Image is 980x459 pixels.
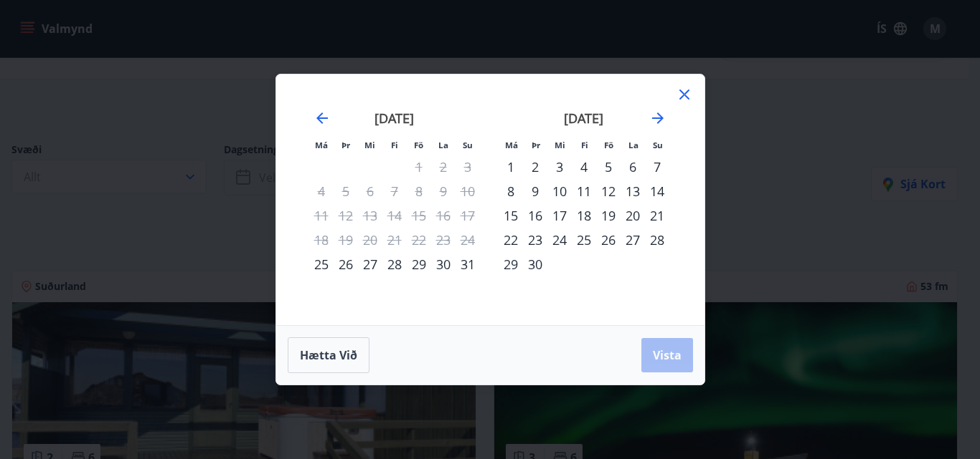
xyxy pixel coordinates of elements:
div: 30 [523,252,547,276]
div: 20 [621,203,645,228]
td: Choose sunnudagur, 7. september 2025 as your check-in date. It’s available. [645,155,669,179]
div: 22 [499,228,523,252]
small: Fi [581,140,588,150]
td: Not available. fimmtudagur, 7. ágúst 2025 [382,179,407,203]
div: 21 [645,203,669,228]
div: Move backward to switch to the previous month. [314,110,331,127]
div: 4 [572,155,596,179]
div: 26 [334,252,358,276]
td: Not available. þriðjudagur, 12. ágúst 2025 [334,203,358,228]
td: Not available. miðvikudagur, 20. ágúst 2025 [358,228,382,252]
small: Fö [414,140,423,150]
td: Choose þriðjudagur, 2. september 2025 as your check-in date. It’s available. [523,155,547,179]
td: Choose laugardagur, 6. september 2025 as your check-in date. It’s available. [621,155,645,179]
td: Choose sunnudagur, 31. ágúst 2025 as your check-in date. It’s available. [456,252,480,276]
span: Hætta við [300,347,357,363]
small: Þr [341,140,350,150]
div: 23 [523,228,547,252]
div: 8 [499,179,523,203]
div: 2 [523,155,547,179]
td: Choose þriðjudagur, 9. september 2025 as your check-in date. It’s available. [523,179,547,203]
td: Choose þriðjudagur, 23. september 2025 as your check-in date. It’s available. [523,228,547,252]
div: 27 [621,228,645,252]
td: Choose mánudagur, 25. ágúst 2025 as your check-in date. It’s available. [309,252,334,276]
div: 3 [547,155,572,179]
div: 25 [572,228,596,252]
div: Move forward to switch to the next month. [649,110,666,127]
div: 13 [621,179,645,203]
td: Choose miðvikudagur, 3. september 2025 as your check-in date. It’s available. [547,155,572,179]
td: Not available. föstudagur, 8. ágúst 2025 [407,179,431,203]
td: Not available. föstudagur, 22. ágúst 2025 [407,228,431,252]
div: 29 [499,252,523,276]
td: Not available. sunnudagur, 10. ágúst 2025 [456,179,480,203]
small: Su [463,140,473,150]
div: 11 [572,179,596,203]
td: Not available. sunnudagur, 17. ágúst 2025 [456,203,480,228]
td: Choose laugardagur, 27. september 2025 as your check-in date. It’s available. [621,228,645,252]
td: Choose laugardagur, 20. september 2025 as your check-in date. It’s available. [621,203,645,228]
strong: [DATE] [374,110,414,127]
td: Choose þriðjudagur, 16. september 2025 as your check-in date. It’s available. [523,203,547,228]
div: 17 [547,203,572,228]
div: 28 [382,252,407,276]
td: Choose sunnudagur, 28. september 2025 as your check-in date. It’s available. [645,228,669,252]
td: Not available. fimmtudagur, 21. ágúst 2025 [382,228,407,252]
td: Choose fimmtudagur, 4. september 2025 as your check-in date. It’s available. [572,155,596,179]
td: Choose fimmtudagur, 18. september 2025 as your check-in date. It’s available. [572,203,596,228]
div: 14 [645,179,669,203]
td: Not available. laugardagur, 16. ágúst 2025 [431,203,456,228]
td: Not available. sunnudagur, 3. ágúst 2025 [456,155,480,179]
small: Fi [391,140,398,150]
td: Choose mánudagur, 22. september 2025 as your check-in date. It’s available. [499,228,523,252]
button: Hætta við [288,337,369,373]
div: 28 [645,228,669,252]
div: 5 [596,155,621,179]
div: 26 [596,228,621,252]
td: Choose föstudagur, 29. ágúst 2025 as your check-in date. It’s available. [407,252,431,276]
div: 16 [523,203,547,228]
td: Choose fimmtudagur, 28. ágúst 2025 as your check-in date. It’s available. [382,252,407,276]
td: Choose mánudagur, 8. september 2025 as your check-in date. It’s available. [499,179,523,203]
td: Choose föstudagur, 19. september 2025 as your check-in date. It’s available. [596,203,621,228]
td: Choose föstudagur, 26. september 2025 as your check-in date. It’s available. [596,228,621,252]
td: Choose mánudagur, 29. september 2025 as your check-in date. It’s available. [499,252,523,276]
td: Choose föstudagur, 12. september 2025 as your check-in date. It’s available. [596,179,621,203]
div: 7 [645,155,669,179]
td: Choose miðvikudagur, 24. september 2025 as your check-in date. It’s available. [547,228,572,252]
small: Mi [364,140,375,150]
div: 9 [523,179,547,203]
td: Not available. mánudagur, 4. ágúst 2025 [309,179,334,203]
strong: [DATE] [564,110,603,127]
td: Not available. fimmtudagur, 14. ágúst 2025 [382,203,407,228]
td: Not available. sunnudagur, 24. ágúst 2025 [456,228,480,252]
td: Not available. föstudagur, 15. ágúst 2025 [407,203,431,228]
small: Þr [532,140,540,150]
td: Not available. þriðjudagur, 19. ágúst 2025 [334,228,358,252]
td: Choose sunnudagur, 21. september 2025 as your check-in date. It’s available. [645,203,669,228]
div: 29 [407,252,431,276]
small: La [628,140,639,150]
small: La [438,140,448,150]
div: 1 [499,155,523,179]
div: 6 [621,155,645,179]
small: Su [653,140,663,150]
div: 15 [499,203,523,228]
div: Calendar [293,92,687,308]
td: Not available. þriðjudagur, 5. ágúst 2025 [334,179,358,203]
td: Not available. laugardagur, 9. ágúst 2025 [431,179,456,203]
small: Mi [555,140,565,150]
div: 27 [358,252,382,276]
small: Fö [604,140,613,150]
td: Choose laugardagur, 30. ágúst 2025 as your check-in date. It’s available. [431,252,456,276]
div: 31 [456,252,480,276]
td: Choose laugardagur, 13. september 2025 as your check-in date. It’s available. [621,179,645,203]
td: Not available. miðvikudagur, 6. ágúst 2025 [358,179,382,203]
td: Not available. mánudagur, 18. ágúst 2025 [309,228,334,252]
td: Choose fimmtudagur, 25. september 2025 as your check-in date. It’s available. [572,228,596,252]
td: Not available. laugardagur, 23. ágúst 2025 [431,228,456,252]
td: Not available. laugardagur, 2. ágúst 2025 [431,155,456,179]
td: Choose mánudagur, 1. september 2025 as your check-in date. It’s available. [499,155,523,179]
small: Má [315,140,328,150]
td: Choose þriðjudagur, 26. ágúst 2025 as your check-in date. It’s available. [334,252,358,276]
